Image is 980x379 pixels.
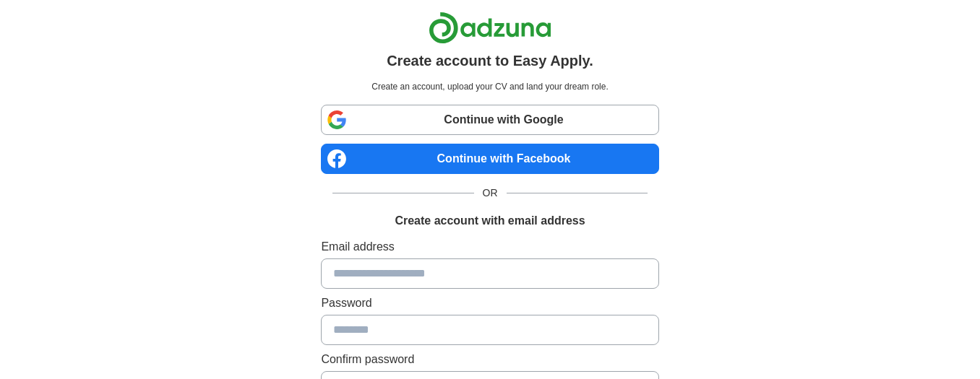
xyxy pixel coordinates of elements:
[321,295,658,312] label: Password
[395,212,585,230] h1: Create account with email address
[324,80,656,93] p: Create an account, upload your CV and land your dream role.
[429,12,551,44] img: Adzuna logo
[387,50,593,71] h1: Create account to Easy Apply.
[474,186,507,201] span: OR
[321,105,658,135] a: Continue with Google
[321,351,658,368] label: Confirm password
[321,144,658,174] a: Continue with Facebook
[321,238,658,256] label: Email address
